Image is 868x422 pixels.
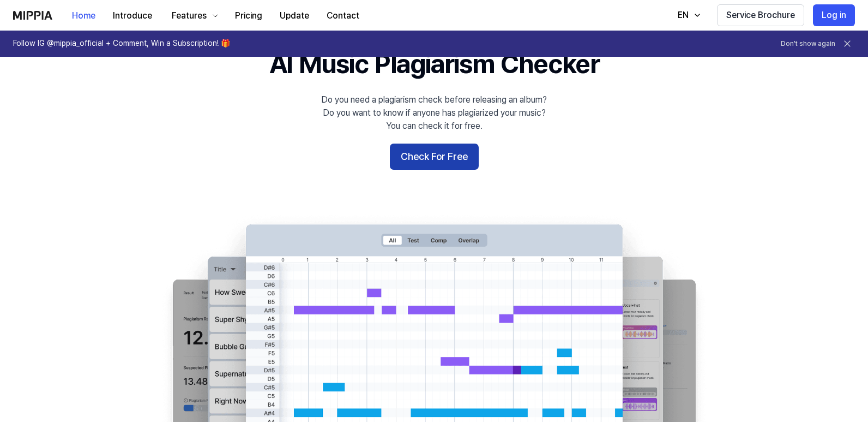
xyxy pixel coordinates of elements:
h1: Follow IG @mippia_official + Comment, Win a Subscription! 🎁 [13,38,230,49]
a: Update [271,1,318,31]
button: Home [63,5,104,27]
button: Contact [318,5,368,27]
button: Features [161,5,226,27]
h1: AI Music Plagiarism Checker [269,46,599,82]
button: EN [667,4,708,26]
button: Log in [813,4,855,26]
div: Do you need a plagiarism check before releasing an album? Do you want to know if anyone has plagi... [321,93,547,133]
img: logo [13,11,52,20]
button: Introduce [104,5,161,27]
button: Don't show again [781,39,835,49]
a: Home [63,1,104,31]
button: Service Brochure [717,4,804,26]
div: Features [170,9,209,22]
div: EN [676,9,691,22]
button: Update [271,5,318,27]
button: Check For Free [390,144,479,170]
button: Pricing [226,5,271,27]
